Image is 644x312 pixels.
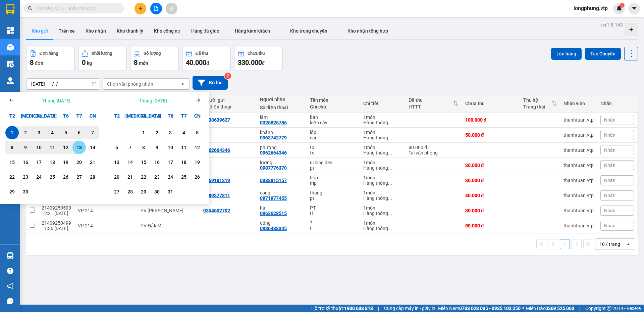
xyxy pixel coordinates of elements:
span: Nhãn [604,163,615,168]
div: khánh [260,130,303,135]
span: ... [388,211,392,216]
div: thanhtuan.vtp [563,193,594,198]
span: Nhãn [604,117,615,123]
div: 10 / trang [599,241,620,248]
div: Choose Thứ Hai, tháng 09 15 2025. It's available. [5,155,19,169]
div: 13 [74,143,84,151]
input: Tìm tên, số ĐT hoặc mã đơn [37,5,116,12]
span: 40.000 [186,58,206,66]
div: Choose Thứ Tư, tháng 10 8 2025. It's available. [137,141,150,154]
div: Choose Thứ Hai, tháng 09 22 2025. It's available. [5,170,19,184]
button: plus [135,3,146,14]
div: pt [310,165,357,171]
div: 0987776370 [260,165,287,171]
div: 4 [48,129,57,137]
button: Khối lượng0kg [78,47,127,71]
div: T5 [150,109,164,123]
div: 2 [21,129,30,137]
div: ? [310,220,357,226]
div: 0962664346 [260,150,287,155]
span: đ [262,60,265,66]
div: 50.000 đ [465,132,517,138]
button: Trên xe [53,23,80,39]
div: [MEDICAL_DATA] [123,109,137,123]
div: 40.000 đ [465,193,517,198]
div: Choose Thứ Hai, tháng 10 6 2025. It's available. [110,141,123,154]
div: Choose Thứ Ba, tháng 10 14 2025. It's available. [123,155,137,169]
div: 4 [179,129,189,137]
div: 0963742779 [260,135,287,140]
div: Ghi chú [310,104,357,109]
span: 8 [134,58,138,66]
div: Tạo kho hàng mới [625,23,638,36]
button: Số lượng8món [130,47,179,71]
div: 3 [34,129,44,137]
div: 0969181319 [203,178,230,183]
div: Choose Chủ Nhật, tháng 10 12 2025. It's available. [191,141,204,154]
div: 27 [74,173,84,181]
div: CN [191,109,204,123]
div: Choose Thứ Năm, tháng 09 18 2025. It's available. [46,155,59,169]
div: 12 [193,143,202,151]
div: Hàng thông thường [363,120,402,125]
div: T4 [32,109,46,123]
div: bản [310,115,357,120]
span: món [139,60,148,66]
div: 21409250500 [42,205,71,211]
div: 5 [193,129,202,137]
button: Bộ lọc [193,76,228,90]
div: 31 [166,188,175,196]
div: 1 [139,129,148,137]
svg: Arrow Left [7,96,15,104]
div: 29 [7,188,17,196]
div: 26 [61,173,70,181]
img: icon-new-feature [616,5,622,11]
span: ... [388,135,392,140]
div: 100.000 đ [465,117,517,123]
button: file-add [150,3,162,14]
div: kiện cây [310,120,357,125]
div: tp [310,145,357,150]
div: 22 [7,173,17,181]
div: 5 [61,129,70,137]
div: Số điện thoại [260,105,303,110]
div: 10 [34,143,44,151]
div: 27 [112,188,121,196]
div: PT [310,205,357,211]
div: 15 [7,158,17,166]
div: 0989377811 [203,193,230,198]
div: 21 [125,173,135,181]
button: Tạo Chuyến [585,48,621,60]
button: Chưa thu330.000đ [234,47,283,71]
div: thanhtuan.vtp [563,163,594,168]
div: Choose Thứ Năm, tháng 10 23 2025. It's available. [150,170,164,184]
div: Choose Thứ Năm, tháng 09 4 2025. It's available. [46,126,59,139]
div: Choose Chủ Nhật, tháng 09 14 2025. It's available. [86,141,99,154]
div: dũng [260,220,303,226]
button: Đã thu40.000đ [182,47,231,71]
div: 12 [61,143,70,151]
div: 1 món [363,115,402,120]
div: 28 [88,173,97,181]
div: Nhãn [600,101,634,106]
div: 13 [112,158,121,166]
input: Select a date range. [26,79,100,89]
div: Chọn văn phòng nhận [107,81,153,87]
div: Choose Thứ Hai, tháng 09 29 2025. It's available. [5,185,19,198]
div: cong [260,190,303,195]
div: 25 [48,173,57,181]
div: thanhtuan.vtp [563,208,594,213]
div: Hàng thông thường [363,211,402,216]
div: Choose Thứ Tư, tháng 10 22 2025. It's available. [137,170,150,184]
div: 0383815157 [260,178,287,183]
div: thanhtuan.vtp [563,117,594,123]
div: 21409250499 [42,220,71,226]
div: 17 [166,158,175,166]
div: cái [310,135,357,140]
div: 6 [112,143,121,151]
div: thanhtuan.vtp [563,132,594,138]
div: Choose Thứ Bảy, tháng 10 4 2025. It's available. [177,126,191,139]
div: Tháng [DATE] [42,97,70,104]
div: 0971977455 [260,195,287,201]
div: Đã thu [409,97,453,103]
